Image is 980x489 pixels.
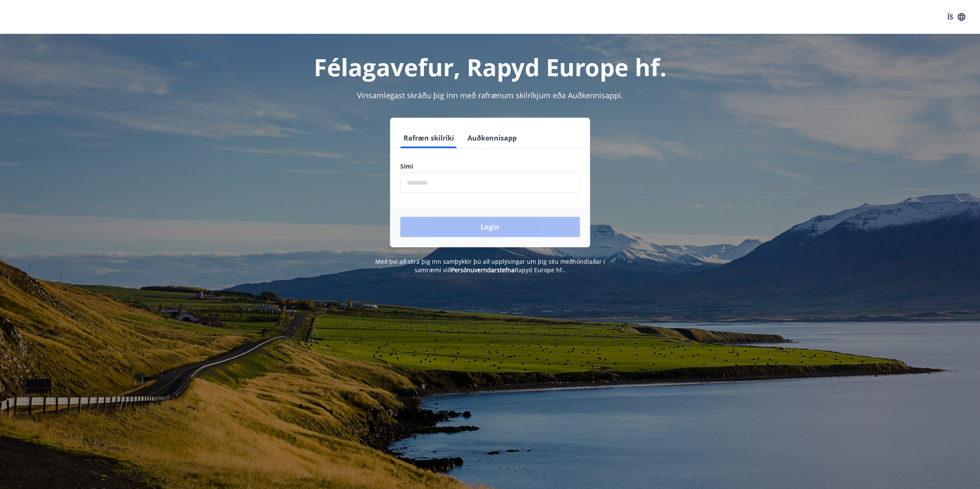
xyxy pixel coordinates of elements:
[464,128,520,148] button: Auðkennisapp
[195,51,785,83] h1: Félagavefur, Rapyd Europe hf.
[943,9,970,25] button: ÍS
[400,128,457,148] button: Rafræn skilríki
[375,257,605,274] span: Með því að skrá þig inn samþykkir þú að upplýsingar um þig séu meðhöndlaðar í samræmi við Rapyd E...
[357,90,623,100] span: Vinsamlegast skráðu þig inn með rafrænum skilríkjum eða Auðkennisappi.
[400,162,580,171] label: Sími
[451,266,515,274] a: Persónuverndarstefna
